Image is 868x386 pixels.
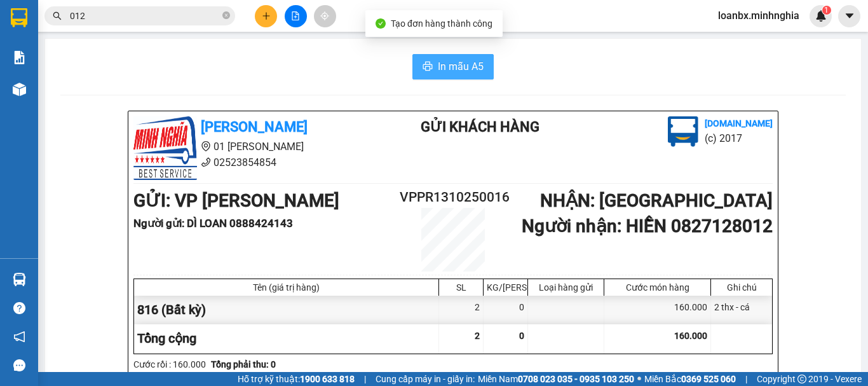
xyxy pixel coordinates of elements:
strong: 0369 525 060 [681,374,736,384]
li: (c) 2017 [705,130,773,146]
img: logo.jpg [668,116,698,147]
span: aim [320,11,329,20]
div: Tên (giá trị hàng) [137,282,435,293]
span: 2 [475,331,480,341]
div: 160.000 [604,296,711,324]
span: | [364,372,366,386]
span: message [13,359,25,371]
span: check-circle [376,18,386,29]
img: icon-new-feature [815,10,827,22]
span: Cung cấp máy in - giấy in: [376,372,475,386]
button: file-add [285,5,307,27]
b: GỬI : VP [PERSON_NAME] [6,79,212,100]
b: Tổng phải thu: 0 [211,359,276,369]
h2: VPPR1310250016 [400,187,506,208]
div: 2 thx - cá [711,296,772,324]
span: phone [73,46,83,57]
strong: 1900 633 818 [300,374,355,384]
img: warehouse-icon [13,273,26,286]
span: plus [262,11,271,20]
sup: 1 [822,6,831,15]
span: 160.000 [674,331,707,341]
span: search [53,11,62,20]
img: solution-icon [13,51,26,64]
span: phone [201,157,211,167]
li: 01 [PERSON_NAME] [133,139,370,155]
span: caret-down [844,10,855,22]
span: printer [423,61,433,73]
span: In mẫu A5 [438,59,484,74]
span: question-circle [13,302,25,314]
span: environment [73,31,83,41]
span: 0 [519,331,524,341]
div: Cước rồi : 160.000 [133,357,206,371]
button: aim [314,5,336,27]
span: ⚪️ [637,376,641,382]
button: caret-down [838,5,860,27]
b: GỬI : VP [PERSON_NAME] [133,190,339,211]
span: Miền Nam [478,372,634,386]
div: 0 [484,296,528,324]
img: logo.jpg [6,6,69,69]
b: Người nhận : HIỀN 0827128012 [522,216,773,237]
span: loanbx.minhnghia [708,8,810,24]
span: Tạo đơn hàng thành công [391,18,492,29]
li: 02523854854 [6,44,242,60]
img: warehouse-icon [13,83,26,96]
input: Tìm tên, số ĐT hoặc mã đơn [70,9,220,23]
span: Tổng cộng [137,331,196,346]
span: 1 [824,6,829,15]
b: [DOMAIN_NAME] [705,118,773,128]
span: Hỗ trợ kỹ thuật: [238,372,355,386]
b: [PERSON_NAME] [73,8,180,24]
div: SL [442,282,480,293]
b: Gửi khách hàng [421,119,539,135]
div: Cước món hàng [607,282,707,293]
div: 2 [439,296,484,324]
div: 816 (Bất kỳ) [134,296,439,324]
span: notification [13,331,25,343]
li: 02523854854 [133,155,370,170]
span: copyright [797,375,806,383]
b: [PERSON_NAME] [201,119,308,135]
span: | [745,372,747,386]
li: 01 [PERSON_NAME] [6,28,242,44]
div: Ghi chú [714,282,769,293]
img: logo-vxr [11,8,27,27]
button: plus [255,5,277,27]
img: logo.jpg [133,116,197,180]
b: NHẬN : [GEOGRAPHIC_DATA] [540,190,773,211]
span: environment [201,141,211,151]
div: Loại hàng gửi [531,282,600,293]
span: close-circle [222,10,230,22]
button: printerIn mẫu A5 [412,54,494,79]
div: KG/[PERSON_NAME] [487,282,524,293]
span: close-circle [222,11,230,19]
span: Miền Bắc [644,372,736,386]
strong: 0708 023 035 - 0935 103 250 [518,374,634,384]
b: Người gửi : DÌ LOAN 0888424143 [133,217,293,230]
span: file-add [291,11,300,20]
